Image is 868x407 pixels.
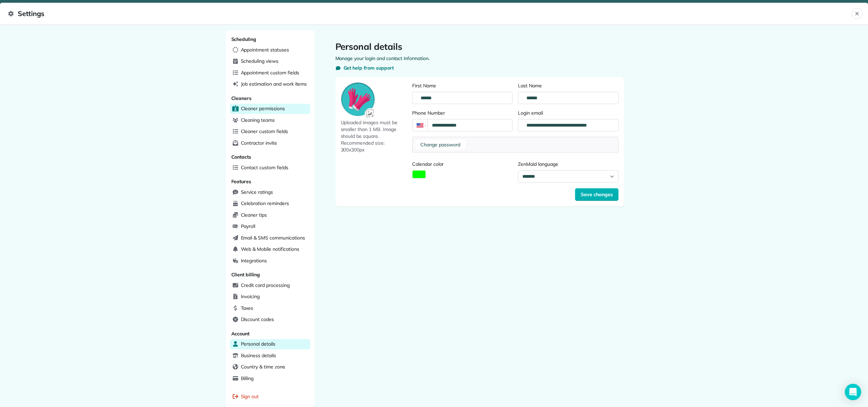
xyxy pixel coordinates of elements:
span: Sign out [241,393,259,400]
button: Save changes [575,188,619,201]
label: Last Name [518,82,618,89]
label: Login email [518,110,618,116]
a: Cleaner tips [230,210,310,220]
span: Discount codes [241,316,274,323]
button: Change password [415,140,465,149]
span: Service ratings [241,189,273,195]
a: Contact custom fields [230,163,310,173]
a: Appointment statuses [230,45,310,55]
span: Personal details [241,340,275,347]
span: Web & Mobile notifications [241,246,299,252]
span: Scheduling views [241,58,278,64]
span: Integrations [241,257,267,264]
a: Discount codes [230,315,310,325]
a: Celebration reminders [230,199,310,209]
span: Celebration reminders [241,200,289,207]
span: Country & time zone [241,363,285,370]
span: Cleaner permissions [241,105,285,112]
span: Job estimation and work items [241,81,307,87]
span: Contractor invite [241,140,277,146]
a: Contractor invite [230,138,310,148]
span: Cleaners [231,95,252,101]
span: Credit card processing [241,282,290,289]
a: Personal details [230,339,310,349]
span: Email & SMS communications [241,234,305,241]
a: Cleaning teams [230,115,310,126]
span: Cleaner custom fields [241,128,288,135]
a: Credit card processing [230,280,310,291]
span: Payroll [241,223,256,230]
span: Client billing [231,272,260,278]
a: Cleaner permissions [230,104,310,114]
a: Billing [230,374,310,384]
span: Contacts [231,154,251,160]
span: Cleaning teams [241,117,275,123]
label: Calendar color [412,161,512,168]
a: Integrations [230,256,310,266]
span: Settings [8,8,852,19]
a: Email & SMS communications [230,233,310,243]
a: Service ratings [230,187,310,198]
button: Activate Color Picker [412,170,426,178]
label: Phone Number [412,110,512,116]
a: Sign out [230,392,310,402]
h1: Personal details [335,41,624,52]
span: Billing [241,375,254,382]
span: Get help from support [344,64,394,71]
a: Country & time zone [230,362,310,372]
a: Scheduling views [230,56,310,67]
label: ZenMaid language [518,161,618,168]
span: Appointment statuses [241,46,289,53]
span: Taxes [241,305,254,311]
a: Appointment custom fields [230,68,310,78]
span: Cleaner tips [241,212,267,218]
label: First Name [412,82,512,89]
div: Open Intercom Messenger [845,384,861,400]
button: Close [852,8,863,19]
span: Appointment custom fields [241,69,299,76]
span: Contact custom fields [241,164,288,171]
button: Get help from support [335,64,394,71]
span: Scheduling [231,36,257,42]
a: Business details [230,351,310,361]
p: Manage your login and contact information. [335,55,624,62]
a: Job estimation and work items [230,79,310,89]
span: Account [231,331,250,337]
span: Save changes [581,191,613,198]
span: Invoicing [241,293,260,300]
a: Taxes [230,303,310,314]
a: Invoicing [230,292,310,302]
img: Avatar preview [341,83,375,116]
a: Web & Mobile notifications [230,244,310,255]
img: Avatar input [365,108,376,119]
span: Business details [241,352,276,359]
a: Payroll [230,221,310,232]
span: Uploaded images must be smaller than 1 MB. Image should be square. Recommended size: 300x300px [341,119,410,153]
span: Features [231,178,251,185]
a: Cleaner custom fields [230,127,310,137]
